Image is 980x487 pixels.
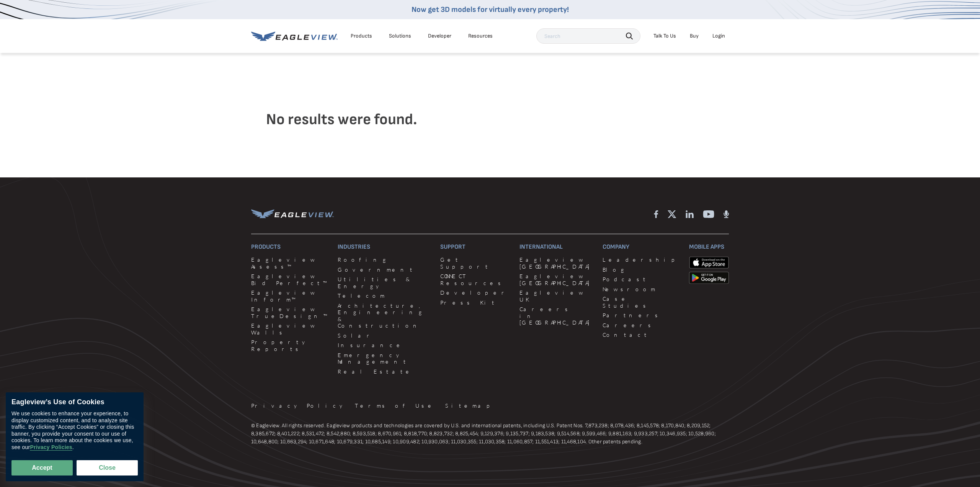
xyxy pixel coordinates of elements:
[603,276,680,283] a: Podcast
[251,421,729,446] p: © Eagleview. All rights reserved. Eagleview products and technologies are covered by U.S. and int...
[338,276,431,289] a: Utilities & Energy
[536,28,640,44] input: Search
[266,90,714,149] h4: No results were found.
[351,33,372,39] div: Products
[519,289,593,303] a: Eagleview UK
[412,5,569,14] a: Now get 3D models for virtually every property!
[338,368,431,375] a: Real Estate
[251,243,328,251] h3: Products
[468,33,493,39] div: Resources
[603,322,680,329] a: Careers
[30,444,72,451] a: Privacy Policies
[251,273,328,286] a: Eagleview Bid Perfect™
[440,243,510,251] h3: Support
[440,273,510,286] a: CONNECT Resources
[519,256,593,270] a: Eagleview [GEOGRAPHIC_DATA]
[355,402,436,409] a: Terms of Use
[440,299,510,306] a: Press Kit
[445,402,495,409] a: Sitemap
[251,306,328,319] a: Eagleview TrueDesign™
[603,295,680,309] a: Case Studies
[689,256,729,269] img: apple-app-store.png
[251,402,346,409] a: Privacy Policy
[11,398,138,407] div: Eagleview’s Use of Cookies
[440,289,510,296] a: Developer
[603,286,680,293] a: Newsroom
[603,243,680,251] h3: Company
[251,289,328,303] a: Eagleview Inform™
[519,243,593,251] h3: International
[603,256,680,263] a: Leadership
[251,322,328,336] a: Eagleview Walls
[712,33,725,39] div: Login
[338,256,431,263] a: Roofing
[251,339,328,352] a: Property Reports
[338,243,431,251] h3: Industries
[689,243,729,251] h3: Mobile Apps
[519,273,593,286] a: Eagleview [GEOGRAPHIC_DATA]
[11,460,73,476] button: Accept
[603,331,680,338] a: Contact
[653,33,676,39] div: Talk To Us
[603,266,680,273] a: Blog
[389,33,411,39] div: Solutions
[338,292,431,299] a: Telecom
[428,33,451,39] a: Developer
[690,33,699,39] a: Buy
[338,266,431,273] a: Government
[603,312,680,319] a: Partners
[338,332,431,339] a: Solar
[519,306,593,326] a: Careers in [GEOGRAPHIC_DATA]
[251,256,328,270] a: Eagleview Assess™
[338,342,431,349] a: Insurance
[689,272,729,284] img: google-play-store_b9643a.png
[338,302,431,329] a: Architecture, Engineering & Construction
[11,410,138,451] div: We use cookies to enhance your experience, to display customized content, and to analyze site tra...
[440,256,510,270] a: Get Support
[338,352,431,365] a: Emergency Management
[77,460,138,476] button: Close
